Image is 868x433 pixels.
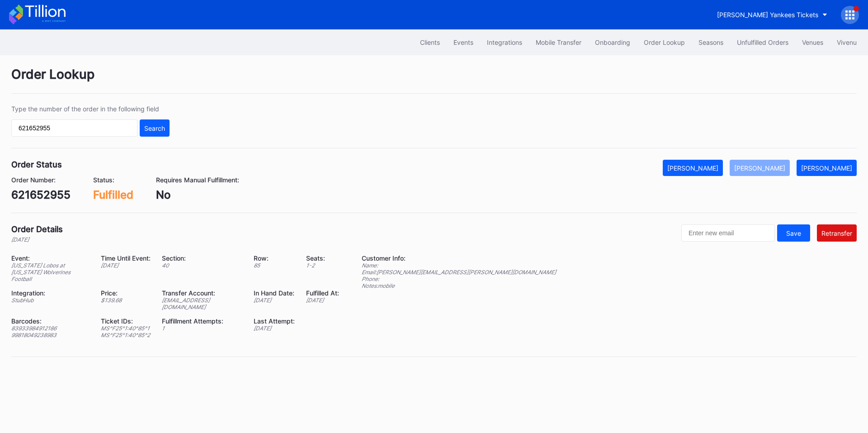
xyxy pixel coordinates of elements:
[101,332,151,338] div: MS^F25^1:40^85^2
[101,254,151,262] div: Time Until Event:
[254,325,295,332] div: [DATE]
[717,11,818,19] div: [PERSON_NAME] Yankees Tickets
[11,119,137,137] input: GT59662
[306,289,339,297] div: Fulfilled At:
[11,160,62,169] div: Order Status
[93,176,133,184] div: Status:
[254,317,295,325] div: Last Attempt:
[737,38,788,46] div: Unfulfilled Orders
[681,224,775,242] input: Enter new email
[254,289,295,297] div: In Hand Date:
[830,34,863,51] button: Vivenu
[162,289,243,297] div: Transfer Account:
[663,160,723,176] button: [PERSON_NAME]
[162,297,243,310] div: [EMAIL_ADDRESS][DOMAIN_NAME]
[140,119,170,137] button: Search
[156,188,239,201] div: No
[786,229,801,237] div: Save
[11,325,90,332] div: 83933984912186
[480,34,529,51] button: Integrations
[144,124,165,132] div: Search
[362,269,556,276] div: Email: [PERSON_NAME][EMAIL_ADDRESS][PERSON_NAME][DOMAIN_NAME]
[11,176,71,184] div: Order Number:
[254,262,295,269] div: 85
[821,229,852,237] div: Retransfer
[156,176,239,184] div: Requires Manual Fulfillment:
[734,164,785,172] div: [PERSON_NAME]
[11,188,71,201] div: 621652955
[93,188,133,201] div: Fulfilled
[420,38,440,46] div: Clients
[529,34,588,51] button: Mobile Transfer
[588,34,637,51] button: Onboarding
[11,254,90,262] div: Event:
[254,254,295,262] div: Row:
[777,224,810,242] button: Save
[795,34,830,51] button: Venues
[362,254,556,262] div: Customer Info:
[101,289,151,297] div: Price:
[11,332,90,338] div: 99818049238983
[644,38,685,46] div: Order Lookup
[101,325,151,332] div: MS^F25^1:40^85^1
[306,254,339,262] div: Seats:
[101,317,151,325] div: Ticket IDs:
[362,262,556,269] div: Name:
[730,160,790,176] button: [PERSON_NAME]
[162,262,243,269] div: 40
[692,34,730,51] button: Seasons
[11,67,857,94] div: Order Lookup
[797,160,857,176] button: [PERSON_NAME]
[162,254,243,262] div: Section:
[536,38,581,46] div: Mobile Transfer
[817,224,857,242] button: Retransfer
[453,38,473,46] div: Events
[667,164,718,172] div: [PERSON_NAME]
[306,262,339,269] div: 1 - 2
[162,325,243,332] div: 1
[11,224,63,234] div: Order Details
[11,105,170,113] div: Type the number of the order in the following field
[306,297,339,304] div: [DATE]
[162,317,243,325] div: Fulfillment Attempts:
[101,262,151,269] div: [DATE]
[101,297,151,304] div: $ 139.68
[447,34,480,51] button: Events
[11,236,63,243] div: [DATE]
[801,164,852,172] div: [PERSON_NAME]
[362,276,556,282] div: Phone:
[11,289,90,297] div: Integration:
[362,282,556,289] div: Notes: mobile
[595,38,630,46] div: Onboarding
[413,34,447,51] button: Clients
[637,34,692,51] button: Order Lookup
[487,38,522,46] div: Integrations
[710,6,834,23] button: [PERSON_NAME] Yankees Tickets
[11,262,90,282] div: [US_STATE] Lobos at [US_STATE] Wolverines Football
[837,38,857,46] div: Vivenu
[730,34,795,51] button: Unfulfilled Orders
[254,297,295,304] div: [DATE]
[11,297,90,304] div: StubHub
[11,317,90,325] div: Barcodes:
[802,38,823,46] div: Venues
[698,38,723,46] div: Seasons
